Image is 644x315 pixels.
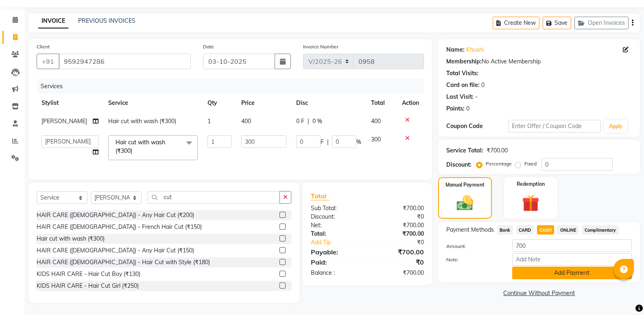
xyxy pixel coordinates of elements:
span: % [356,138,361,146]
div: HAIR CARE ([DEMOGRAPHIC_DATA]) - Any Hair Cut (₹150) [37,246,194,255]
span: Total [311,192,330,200]
span: Hair cut with wash (₹300) [116,139,165,154]
label: Client [37,43,50,50]
label: Date [203,43,214,50]
div: Sub Total: [305,204,367,213]
div: Payable: [305,247,367,257]
div: ₹0 [378,238,430,247]
div: Discount: [305,213,367,221]
span: CASH [537,225,554,235]
span: CARD [516,225,534,235]
span: Payment Methods [446,226,494,234]
a: Add Tip [305,238,378,247]
label: Amount: [440,243,506,250]
th: Disc [291,94,366,112]
span: 0 % [312,117,322,126]
div: Service Total: [446,146,483,155]
img: _gift.svg [517,193,545,214]
span: | [308,117,309,126]
input: Search by Name/Mobile/Email/Code [59,54,191,69]
span: | [327,138,329,146]
div: Membership: [446,57,482,66]
label: Invoice Number [303,43,338,50]
button: +91 [37,54,59,69]
label: Fixed [524,160,537,167]
span: Complimentary [582,225,618,235]
div: HAIR CARE ([DEMOGRAPHIC_DATA]) - Any Hair Cut (₹200) [37,211,194,219]
span: 0 F [296,117,304,126]
th: Total [366,94,397,112]
div: Total Visits: [446,69,478,78]
div: Discount: [446,161,472,169]
label: Manual Payment [445,181,485,189]
div: - [475,93,478,101]
a: Continue Without Payment [440,289,638,298]
label: Redemption [517,180,545,188]
div: ₹0 [367,213,430,221]
div: KIDS HAIR CARE - Hair Cut Girl (₹250) [37,282,139,290]
span: F [321,138,324,146]
div: Name: [446,46,465,54]
span: 1 [207,117,211,125]
div: Coupon Code [446,122,508,130]
button: Add Payment [512,267,632,279]
div: Paid: [305,257,367,267]
a: Khushi [466,46,484,54]
div: Last Visit: [446,93,474,101]
span: ONLINE [557,225,579,235]
div: ₹700.00 [367,204,430,213]
th: Service [103,94,203,112]
div: ₹0 [367,257,430,267]
div: HAIR CARE ([DEMOGRAPHIC_DATA]) - Hair Cut with Style (₹180) [37,258,210,267]
label: Percentage [486,160,512,167]
div: Net: [305,221,367,230]
span: [PERSON_NAME] [41,117,87,125]
div: HAIR CARE ([DEMOGRAPHIC_DATA]) - French Hair Cut (₹150) [37,223,202,231]
div: ₹700.00 [487,146,508,155]
button: Open Invoices [574,17,629,29]
th: Stylist [37,94,103,112]
div: No Active Membership [446,57,632,66]
button: Apply [604,120,627,133]
div: ₹700.00 [367,247,430,257]
div: ₹700.00 [367,221,430,230]
div: Services [37,79,430,94]
a: INVOICE [38,14,68,28]
input: Amount [512,239,632,252]
div: 0 [466,104,469,113]
div: 0 [481,81,485,89]
span: 400 [241,117,251,125]
div: KIDS HAIR CARE - Hair Cut Boy (₹130) [37,270,140,278]
div: ₹700.00 [367,230,430,238]
th: Qty [203,94,236,112]
label: Note: [440,256,506,263]
div: Points: [446,104,465,113]
span: 400 [371,117,381,125]
div: ₹700.00 [367,269,430,277]
div: Total: [305,230,367,238]
span: Bank [497,225,513,235]
span: Hair cut with wash (₹300) [108,117,176,125]
a: x [132,147,136,154]
input: Enter Offer / Coupon Code [508,120,601,133]
input: Search or Scan [148,191,280,204]
th: Action [397,94,424,112]
div: Balance : [305,269,367,277]
div: Hair cut with wash (₹300) [37,235,105,243]
span: 300 [371,136,381,143]
div: Card on file: [446,81,480,89]
input: Add Note [512,253,632,266]
button: Create New [493,17,539,29]
button: Save [543,17,571,29]
a: PREVIOUS INVOICES [78,17,135,24]
img: _cash.svg [452,193,478,213]
th: Price [236,94,291,112]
